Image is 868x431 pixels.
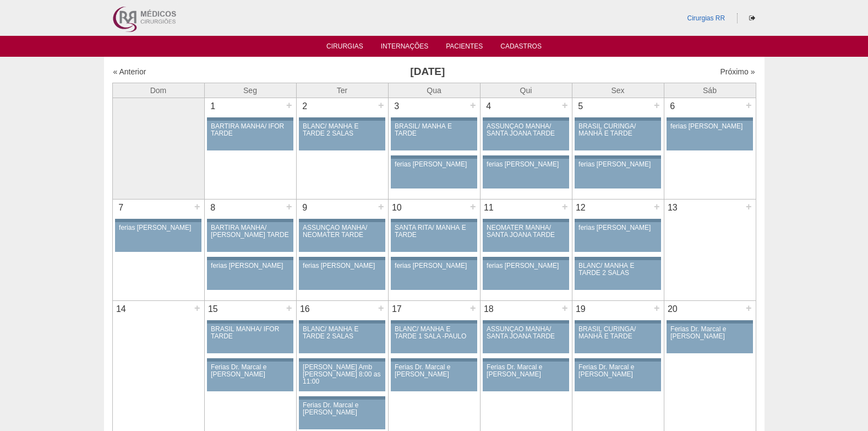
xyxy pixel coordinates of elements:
div: ferias [PERSON_NAME] [578,161,657,168]
a: Cirurgias [326,42,363,53]
div: 16 [297,301,314,317]
div: Key: Aviso [575,257,660,260]
a: ferias [PERSON_NAME] [575,222,660,252]
div: ASSUNÇÃO MANHÃ/ SANTA JOANA TARDE [487,326,565,340]
div: + [376,98,386,112]
div: 3 [389,98,406,115]
div: Key: Aviso [575,320,660,324]
div: Key: Aviso [299,396,385,400]
div: BLANC/ MANHÃ E TARDE 2 SALAS [303,123,381,137]
th: Dom [112,83,204,98]
div: 14 [113,301,130,317]
div: Key: Aviso [575,358,660,362]
a: [PERSON_NAME] Amb [PERSON_NAME] 8:00 as 11:00 [299,362,385,391]
div: Ferias Dr. Marcal e [PERSON_NAME] [303,402,381,416]
div: + [376,200,386,214]
div: + [560,98,570,112]
div: + [744,301,754,315]
div: Ferias Dr. Marcal e [PERSON_NAME] [395,364,473,378]
div: + [193,200,202,214]
div: Key: Aviso [299,219,385,222]
a: BARTIRA MANHÃ/ [PERSON_NAME] TARDE [207,222,293,252]
div: Key: Aviso [299,320,385,324]
a: NEOMATER MANHÃ/ SANTA JOANA TARDE [483,222,569,252]
div: + [468,98,478,112]
div: + [560,301,570,315]
th: Seg [204,83,296,98]
div: ferias [PERSON_NAME] [670,123,749,130]
a: BRASIL/ MANHÃ E TARDE [391,121,477,150]
a: Ferias Dr. Marcal e [PERSON_NAME] [391,362,477,391]
a: Próximo » [720,67,755,76]
a: ferias [PERSON_NAME] [667,121,752,150]
div: ferias [PERSON_NAME] [395,161,473,168]
div: 11 [481,200,498,216]
div: NEOMATER MANHÃ/ SANTA JOANA TARDE [487,224,565,239]
a: ASSUNÇÃO MANHÃ/ NEOMATER TARDE [299,222,385,252]
a: Cadastros [500,42,542,53]
div: SANTA RITA/ MANHÃ E TARDE [395,224,473,239]
div: Key: Aviso [391,320,477,324]
div: Ferias Dr. Marcal e [PERSON_NAME] [578,364,657,378]
div: Key: Aviso [575,155,660,159]
div: Key: Aviso [391,219,477,222]
div: [PERSON_NAME] Amb [PERSON_NAME] 8:00 as 11:00 [303,364,381,386]
a: BLANC/ MANHÃ E TARDE 2 SALAS [299,324,385,353]
th: Qua [388,83,480,98]
div: BLANC/ MANHÃ E TARDE 2 SALAS [303,326,381,340]
div: Key: Aviso [299,117,385,121]
a: ferias [PERSON_NAME] [207,260,293,290]
a: ferias [PERSON_NAME] [299,260,385,290]
div: ferias [PERSON_NAME] [211,262,290,270]
div: ASSUNÇÃO MANHÃ/ NEOMATER TARDE [303,224,381,239]
div: Key: Aviso [391,358,477,362]
h3: [DATE] [267,64,588,80]
div: ferias [PERSON_NAME] [119,224,198,231]
div: + [285,200,294,214]
div: BRASIL CURINGA/ MANHÃ E TARDE [578,123,657,137]
div: 4 [481,98,498,115]
div: BARTIRA MANHÃ/ IFOR TARDE [211,123,290,137]
div: BRASIL MANHÃ/ IFOR TARDE [211,326,290,340]
div: ferias [PERSON_NAME] [303,262,381,270]
div: 20 [664,301,681,317]
div: Key: Aviso [391,117,477,121]
div: BRASIL CURINGA/ MANHÃ E TARDE [578,326,657,340]
div: BLANC/ MANHÃ E TARDE 2 SALAS [578,262,657,277]
div: 17 [389,301,406,317]
div: ASSUNÇÃO MANHÃ/ SANTA JOANA TARDE [487,123,565,137]
div: + [560,200,570,214]
div: Ferias Dr. Marcal e [PERSON_NAME] [211,364,290,378]
a: Ferias Dr. Marcal e [PERSON_NAME] [667,324,752,353]
th: Sex [572,83,664,98]
div: Key: Aviso [299,257,385,260]
a: BLANC/ MANHÃ E TARDE 1 SALA -PAULO [391,324,477,353]
a: BRASIL MANHÃ/ IFOR TARDE [207,324,293,353]
div: Key: Aviso [207,358,293,362]
div: Ferias Dr. Marcal e [PERSON_NAME] [670,326,749,340]
div: 10 [389,200,406,216]
div: + [285,98,294,112]
div: 18 [481,301,498,317]
div: + [376,301,386,315]
a: BLANC/ MANHÃ E TARDE 2 SALAS [299,121,385,150]
a: SANTA RITA/ MANHÃ E TARDE [391,222,477,252]
div: Key: Aviso [667,117,752,121]
div: Key: Aviso [207,257,293,260]
div: Key: Aviso [483,320,569,324]
div: 1 [205,98,222,115]
a: Internações [381,42,429,53]
div: ferias [PERSON_NAME] [487,161,565,168]
a: ASSUNÇÃO MANHÃ/ SANTA JOANA TARDE [483,121,569,150]
div: Key: Aviso [483,117,569,121]
div: Key: Aviso [483,257,569,260]
div: + [652,98,662,112]
a: Cirurgias RR [687,14,725,22]
div: + [744,98,754,112]
a: Ferias Dr. Marcal e [PERSON_NAME] [575,362,660,391]
div: 8 [205,200,222,216]
div: BARTIRA MANHÃ/ [PERSON_NAME] TARDE [211,224,290,239]
div: Key: Aviso [575,219,660,222]
div: Key: Aviso [391,155,477,159]
div: ferias [PERSON_NAME] [395,262,473,270]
